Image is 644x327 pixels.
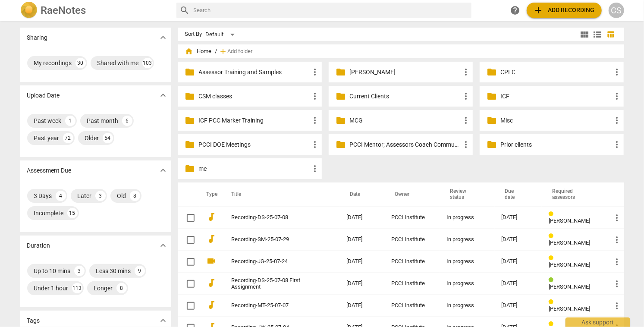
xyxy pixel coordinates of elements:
span: more_vert [612,67,622,77]
td: [DATE] [339,207,384,229]
p: PCCI Mentor; Assessors Coach Community [349,140,461,149]
span: folder [185,163,195,174]
td: [DATE] [339,273,384,295]
span: folder [487,91,497,101]
div: [DATE] [502,280,535,287]
span: [PERSON_NAME] [549,261,590,268]
span: folder [487,67,497,77]
button: Upload [527,3,602,18]
img: Logo [20,2,38,19]
span: more_vert [461,67,471,77]
div: Older [85,134,99,142]
div: 9 [135,266,145,276]
span: [PERSON_NAME] [549,239,590,246]
span: audiotrack [207,212,217,222]
span: [PERSON_NAME] [549,283,590,290]
th: Date [339,182,384,207]
div: Past week [34,116,62,125]
div: [DATE] [502,258,535,265]
span: more_vert [461,139,471,150]
div: PCCI Institute [391,302,433,309]
div: Past year [34,134,60,142]
div: In progress [446,258,487,265]
th: Required assessors [542,182,605,207]
span: view_module [580,29,590,40]
button: Show more [157,314,170,327]
td: [DATE] [339,295,384,317]
p: Sharing [27,33,48,42]
span: folder [336,115,346,126]
p: Upload Date [27,91,60,100]
div: Past month [87,116,119,125]
div: Less 30 mins [96,267,131,275]
span: folder [336,139,346,150]
button: Tile view [578,28,591,41]
span: videocam [207,256,217,266]
span: more_vert [612,91,622,101]
div: Default [206,28,238,41]
span: add [534,5,544,16]
div: [DATE] [502,214,535,221]
p: CPLC [500,68,612,77]
span: view_list [593,29,603,40]
div: PCCI Institute [391,214,433,221]
span: more_vert [612,279,622,289]
span: home [185,47,194,56]
span: more_vert [612,213,622,223]
p: ICF PCC Marker Training [199,116,310,125]
div: 72 [63,133,73,143]
div: 30 [75,58,86,68]
p: CSM classes [199,92,310,101]
span: more_vert [310,91,320,101]
a: Recording-SM-25-07-29 [232,236,316,243]
h2: RaeNotes [41,4,86,16]
a: Help [508,3,523,18]
span: search [180,5,190,16]
span: help [510,5,521,16]
p: Assessor Training and Samples [199,68,310,77]
span: folder [336,91,346,101]
div: [DATE] [502,236,535,243]
a: Recording-MT-25-07-07 [232,302,316,309]
th: Review status [440,182,494,207]
span: Review status: in progress [549,211,557,217]
button: Show more [157,239,170,252]
p: ICF [500,92,612,101]
span: folder [336,67,346,77]
span: [PERSON_NAME] [549,217,590,224]
span: folder [185,67,195,77]
span: expand_more [158,240,168,251]
a: Recording-DS-25-07-08 First Assignment [232,277,316,290]
div: PCCI Institute [391,280,433,287]
div: 8 [130,191,140,201]
div: PCCI Institute [391,258,433,265]
p: me [199,164,310,173]
div: 3 [95,191,106,201]
span: expand_more [158,315,168,326]
span: Review status: completed [549,277,557,283]
p: Tags [27,316,40,325]
p: Misc [500,116,612,125]
span: more_vert [461,91,471,101]
p: Assessment Due [27,166,72,175]
div: 3 Days [34,192,52,200]
th: Owner [384,182,440,207]
div: 4 [56,191,66,201]
span: Review status: in progress [549,233,557,239]
div: [DATE] [502,302,535,309]
button: Show more [157,31,170,44]
span: audiotrack [207,278,217,288]
td: [DATE] [339,229,384,251]
th: Type [200,182,221,207]
span: more_vert [612,301,622,311]
span: folder [487,139,497,150]
div: 15 [67,208,78,218]
div: Later [78,192,92,200]
span: more_vert [461,115,471,126]
span: more_vert [612,139,622,150]
p: MCG [349,116,461,125]
div: 1 [65,116,75,126]
div: Old [117,192,126,200]
span: Home [185,47,212,56]
span: more_vert [310,115,320,126]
